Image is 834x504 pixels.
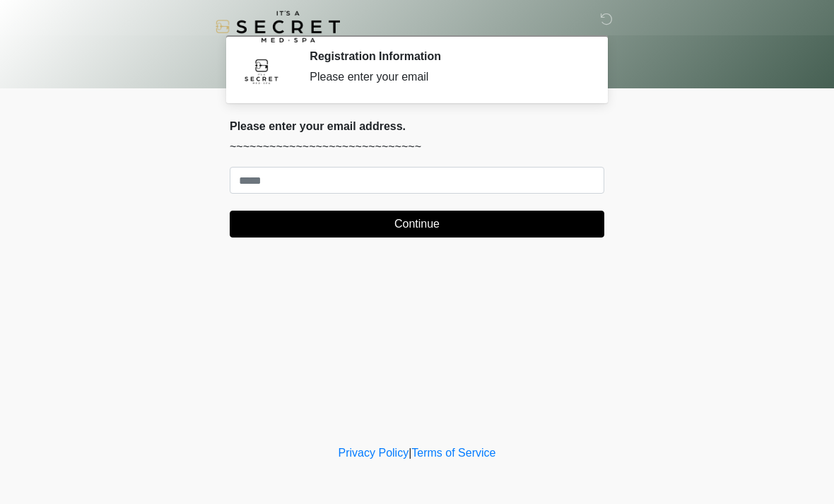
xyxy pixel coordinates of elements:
h2: Registration Information [310,49,583,63]
button: Continue [230,211,604,238]
p: ~~~~~~~~~~~~~~~~~~~~~~~~~~~~~ [230,139,604,156]
h2: Please enter your email address. [230,119,604,133]
div: Please enter your email [310,69,583,86]
a: Privacy Policy [339,447,409,459]
img: It's A Secret Med Spa Logo [216,11,340,42]
img: Agent Avatar [240,49,283,92]
a: Terms of Service [411,447,495,459]
a: | [409,447,411,459]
